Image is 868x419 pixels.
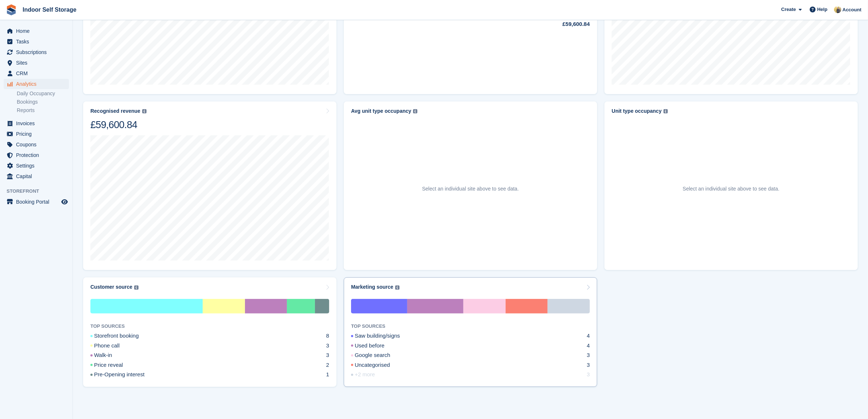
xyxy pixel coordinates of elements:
span: Capital [16,171,60,181]
a: menu [4,150,69,160]
div: TOP SOURCES [351,322,590,330]
span: Account [842,6,861,14]
span: Home [16,26,60,36]
a: Reports [17,107,69,114]
span: CRM [16,68,60,78]
span: Storefront [7,188,73,195]
div: Recognised revenue [90,108,140,114]
a: menu [4,197,69,207]
img: Jo Moon [834,6,841,13]
div: Saw building/signs [351,332,417,340]
div: Pre-Opening interest [90,370,162,379]
div: Customer source [90,284,132,290]
div: Phone call [203,299,245,314]
div: 4 [587,332,590,340]
div: Uncategorised [506,299,548,314]
div: Avg unit type occupancy [351,108,411,114]
div: Unit type occupancy [612,108,662,114]
a: menu [4,47,69,57]
span: Help [817,6,828,13]
div: 2 [326,361,329,369]
img: icon-info-grey-7440780725fd019a000dd9b08b2336e03edf1995a4989e88bcd33f0948082b44.svg [134,285,139,290]
a: menu [4,79,69,89]
div: Google search [351,351,408,360]
div: 8 [326,332,329,340]
span: Subscriptions [16,47,60,57]
a: menu [4,171,69,181]
span: Create [781,6,796,13]
div: Google search [463,299,506,314]
div: Storefront booking [90,299,203,314]
p: Select an individual site above to see data. [422,185,519,193]
a: menu [4,118,69,128]
img: icon-info-grey-7440780725fd019a000dd9b08b2336e03edf1995a4989e88bcd33f0948082b44.svg [142,109,147,114]
div: +2 more [351,370,392,379]
div: 3 [326,342,329,350]
span: Sites [16,58,60,68]
a: Indoor Self Storage [20,4,79,16]
div: Price reveal [287,299,315,314]
div: Saw building/signs [351,299,407,314]
div: Uncategorised [351,361,408,369]
a: menu [4,161,69,171]
a: Preview store [60,197,69,206]
span: Pricing [16,129,60,139]
div: Walk-in [90,351,129,360]
a: menu [4,58,69,68]
span: Invoices [16,118,60,128]
div: Walk-in [245,299,287,314]
img: icon-info-grey-7440780725fd019a000dd9b08b2336e03edf1995a4989e88bcd33f0948082b44.svg [663,109,668,114]
div: Price reveal [90,361,140,369]
span: Analytics [16,79,60,89]
span: Protection [16,150,60,160]
a: menu [4,139,69,150]
a: menu [4,26,69,36]
div: 3 [326,351,329,360]
span: Coupons [16,139,60,150]
div: Used before [407,299,463,314]
img: stora-icon-8386f47178a22dfd0bd8f6a31ec36ba5ce8667c1dd55bd0f319d3a0aa187defe.svg [6,4,17,15]
img: icon-info-grey-7440780725fd019a000dd9b08b2336e03edf1995a4989e88bcd33f0948082b44.svg [395,285,400,290]
img: icon-info-grey-7440780725fd019a000dd9b08b2336e03edf1995a4989e88bcd33f0948082b44.svg [413,109,417,114]
div: 3 [587,351,590,360]
span: Settings [16,161,60,171]
div: Marketing source [351,284,393,290]
div: Storefront booking [90,332,156,340]
div: 4 [587,342,590,350]
a: menu [4,36,69,47]
a: Daily Occupancy [17,90,69,97]
div: 1 [326,370,329,379]
a: menu [4,68,69,78]
p: Select an individual site above to see data. [683,185,779,193]
div: 3 [587,361,590,369]
div: 3 [587,370,590,379]
div: Phone call [90,342,137,350]
span: Booking Portal [16,197,60,207]
div: +2 more [548,299,590,314]
div: Pre-Opening interest [315,299,329,314]
a: menu [4,129,69,139]
span: Tasks [16,36,60,47]
div: £59,600.84 [90,119,147,131]
div: £59,600.84 [545,20,590,28]
div: Used before [351,342,402,350]
div: TOP SOURCES [90,322,329,330]
a: Bookings [17,99,69,105]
